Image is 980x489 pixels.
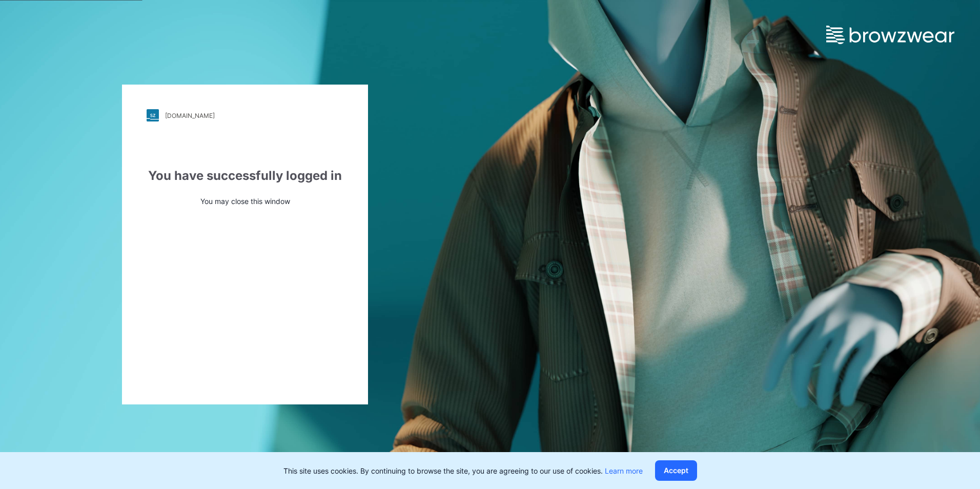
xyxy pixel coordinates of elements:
img: browzwear-logo.e42bd6dac1945053ebaf764b6aa21510.svg [826,26,954,44]
div: You have successfully logged in [147,167,343,185]
p: You may close this window [147,196,343,207]
a: Learn more [605,466,643,475]
a: [DOMAIN_NAME] [147,109,343,121]
img: stylezone-logo.562084cfcfab977791bfbf7441f1a819.svg [147,109,159,121]
div: [DOMAIN_NAME] [165,112,215,119]
button: Accept [655,460,697,481]
p: This site uses cookies. By continuing to browse the site, you are agreeing to our use of cookies. [283,465,643,476]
